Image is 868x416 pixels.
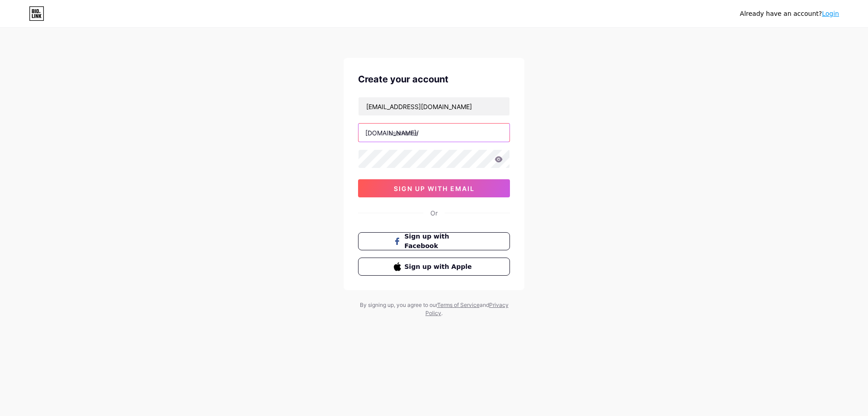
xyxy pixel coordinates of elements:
button: sign up with email [358,179,510,197]
button: Sign up with Apple [358,258,510,276]
button: Sign up with Facebook [358,232,510,250]
span: Sign up with Apple [405,262,475,272]
div: [DOMAIN_NAME]/ [365,128,419,138]
span: Sign up with Facebook [405,232,475,251]
div: Or [430,208,438,218]
input: Email [359,97,509,115]
input: username [359,124,509,142]
a: Login [822,10,839,17]
div: Create your account [358,72,510,86]
span: sign up with email [394,185,475,192]
a: Terms of Service [437,301,480,308]
div: By signing up, you agree to our and . [357,301,511,317]
div: Already have an account? [740,9,839,19]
